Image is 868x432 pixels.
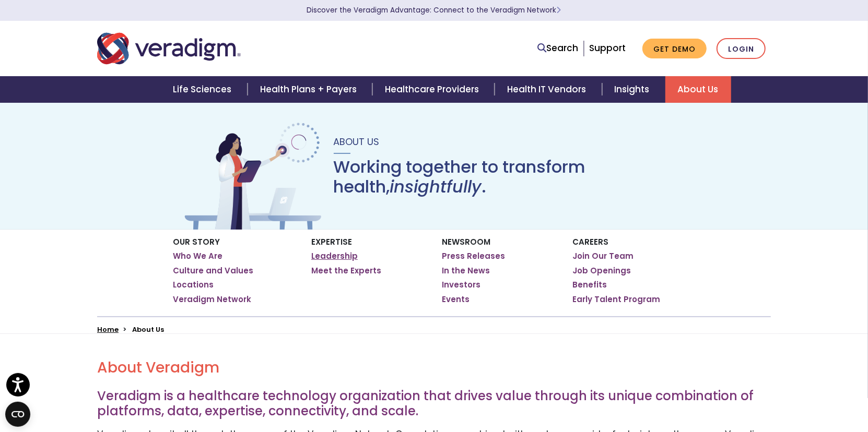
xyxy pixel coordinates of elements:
a: Health IT Vendors [495,76,602,103]
a: About Us [665,76,731,103]
a: In the News [442,266,490,276]
span: Learn More [557,5,561,15]
a: Benefits [572,280,607,290]
a: Join Our Team [572,251,634,261]
a: Insights [602,76,665,103]
a: Login [717,38,766,59]
a: Investors [442,280,480,290]
a: Locations [173,280,214,290]
a: Veradigm Network [173,294,251,305]
iframe: Drift Chat Widget [668,357,855,419]
a: Search [537,41,578,55]
a: Press Releases [442,251,505,261]
a: Support [589,42,626,54]
h3: Veradigm is a healthcare technology organization that drives value through its unique combination... [97,389,771,419]
a: Events [442,294,470,305]
button: Open CMP widget [5,402,30,427]
a: Health Plans + Payers [248,76,372,103]
a: Leadership [311,251,358,261]
a: Who We Are [173,251,222,261]
a: Life Sciences [160,76,247,103]
em: insightfully [390,175,482,198]
h2: About Veradigm [97,359,771,377]
a: Meet the Experts [311,266,381,276]
span: About Us [334,135,380,148]
a: Discover the Veradigm Advantage: Connect to the Veradigm NetworkLearn More [307,5,561,15]
a: Culture and Values [173,266,253,276]
a: Get Demo [642,39,707,59]
a: Home [97,325,119,334]
h1: Working together to transform health, . [334,157,687,197]
a: Job Openings [572,266,631,276]
a: Healthcare Providers [372,76,495,103]
img: Veradigm logo [97,31,241,66]
a: Early Talent Program [572,294,660,305]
